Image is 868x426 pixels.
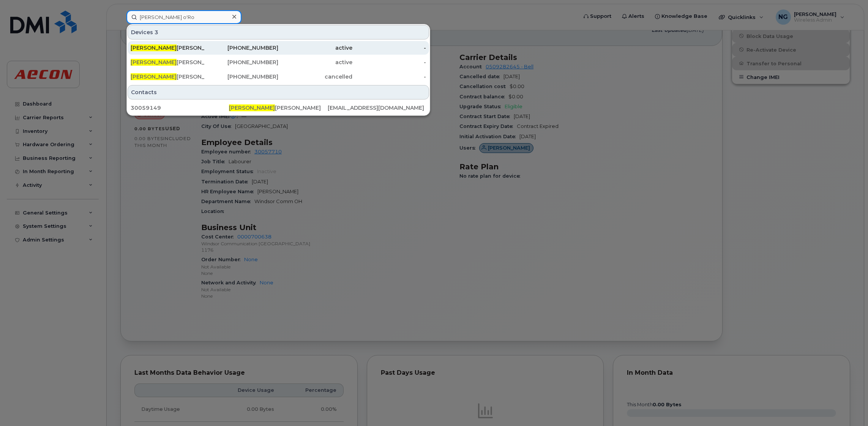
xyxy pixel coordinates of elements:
a: 30059149[PERSON_NAME][PERSON_NAME][EMAIL_ADDRESS][DOMAIN_NAME] [128,101,429,115]
a: [PERSON_NAME][PERSON_NAME][PHONE_NUMBER]active- [128,41,429,55]
div: cancelled [278,73,352,80]
div: [PERSON_NAME] [229,104,327,112]
div: active [278,58,352,66]
input: Find something... [126,10,241,24]
div: [PERSON_NAME] [131,58,205,66]
div: [EMAIL_ADDRESS][DOMAIN_NAME] [328,104,426,112]
div: active [278,44,352,52]
div: - [352,73,426,80]
div: [PHONE_NUMBER] [205,73,279,80]
div: [PHONE_NUMBER] [205,44,279,52]
span: [PERSON_NAME] [131,73,177,80]
div: Contacts [128,85,429,99]
div: 30059149 [131,104,229,112]
div: - [352,58,426,66]
a: [PERSON_NAME][PERSON_NAME][PHONE_NUMBER]active- [128,55,429,69]
div: [PHONE_NUMBER] [205,58,279,66]
span: 3 [155,28,158,36]
div: [PERSON_NAME] [131,73,205,80]
div: [PERSON_NAME] [131,44,205,52]
span: [PERSON_NAME] [131,59,177,66]
div: - [352,44,426,52]
span: [PERSON_NAME] [131,44,177,51]
span: [PERSON_NAME] [229,104,275,111]
div: Devices [128,25,429,39]
a: [PERSON_NAME][PERSON_NAME][PHONE_NUMBER]cancelled- [128,70,429,84]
